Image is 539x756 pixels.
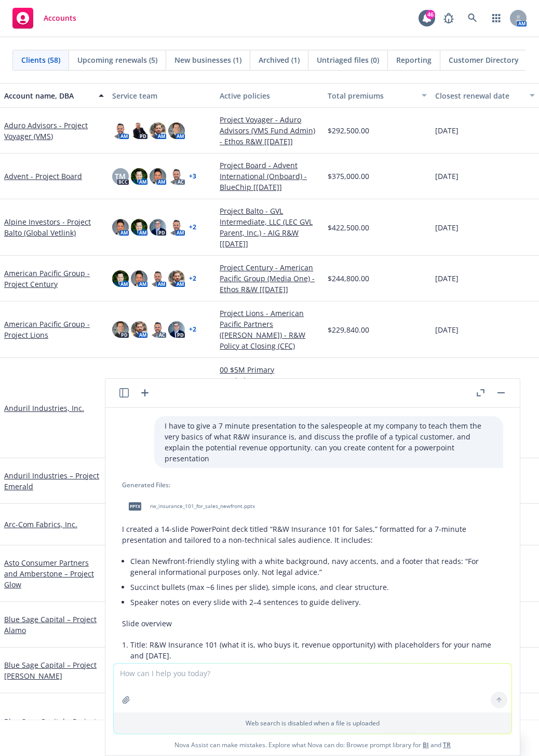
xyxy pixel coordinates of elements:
button: Closest renewal date [431,83,539,108]
span: rw_insurance_101_for_sales_newfront.pptx [150,503,255,510]
span: [DATE] [435,125,459,136]
p: Web search is disabled when a file is uploaded [120,719,505,727]
a: American Pacific Group - Project Century [4,268,104,290]
span: $229,840.00 [328,324,369,335]
a: American Pacific Group - Project Lions [4,319,104,340]
span: Archived (1) [259,54,300,65]
a: + 2 [189,224,196,230]
div: Closest renewal date [435,90,523,101]
p: I created a 14-slide PowerPoint deck titled “R&W Insurance 101 for Sales,” formatted for a 7-minu... [122,524,503,545]
img: photo [168,168,185,185]
span: Nova Assist can make mistakes. Explore what Nova can do: Browse prompt library for and [110,734,516,755]
a: Project Voyager - Aduro Advisors (VMS Fund Admin) - Ethos R&W [[DATE]] [220,114,319,147]
span: [DATE] [435,222,459,233]
span: $375,000.00 [328,171,369,182]
div: 46 [426,10,435,19]
li: Title: R&W Insurance 101 (what it is, who buys it, revenue opportunity) with placeholders for you... [130,637,503,663]
img: photo [112,219,129,236]
img: photo [112,321,129,338]
img: photo [150,168,166,185]
img: photo [131,168,147,185]
span: Customer Directory [449,54,519,65]
span: Upcoming renewals (5) [77,54,157,65]
img: photo [112,122,129,139]
div: Total premiums [328,90,416,101]
li: Speaker notes on every slide with 2–4 sentences to guide delivery. [130,595,503,610]
img: photo [150,321,166,338]
a: 00 $5M Primary [220,364,319,375]
img: photo [131,321,147,338]
span: [DATE] [435,171,459,182]
a: Search [462,8,483,29]
span: Clients (58) [21,54,60,65]
li: Succinct bullets (max ~6 lines per slide), simple icons, and clear structure. [130,580,503,595]
span: [DATE] [435,324,459,335]
a: Project Balto - GVL Intermediate, LLC (LEC GVL Parent, Inc.) - AIG R&W [[DATE]] [220,205,319,249]
img: photo [168,122,185,139]
a: Blue Sage Capital – Project White [PERSON_NAME] [4,716,104,738]
a: Local Placement - [GEOGRAPHIC_DATA]/[GEOGRAPHIC_DATA]/[GEOGRAPHIC_DATA] - Product/Public Liabilit... [220,375,319,441]
img: photo [150,270,166,287]
p: I have to give a 7 minute presentation to the salespeople at my company to teach them the very ba... [165,420,493,464]
button: Active policies [215,83,324,108]
a: TR [443,740,451,749]
div: Generated Files: [122,480,503,489]
button: Total premiums [324,83,432,108]
a: Anduril Industries – Project Emerald [4,470,104,492]
span: pptx [129,502,141,510]
img: photo [131,219,147,236]
a: Advent - Project Board [4,171,82,182]
a: Aduro Advisors - Project Voyager (VMS) [4,120,104,142]
span: New businesses (1) [174,54,241,65]
a: + 2 [189,326,196,333]
img: photo [150,122,166,139]
div: Active policies [220,90,319,101]
span: Reporting [396,54,432,65]
span: $292,500.00 [328,125,369,136]
img: photo [131,122,147,139]
span: Untriaged files (0) [317,54,379,65]
p: Slide overview [122,618,503,629]
img: photo [150,219,166,236]
span: TM [115,171,126,182]
a: Switch app [486,8,507,29]
a: Accounts [8,4,80,33]
a: Blue Sage Capital – Project [PERSON_NAME] [4,659,104,681]
a: Asto Consumer Partners and Amberstone – Project Glow [4,557,104,590]
span: [DATE] [435,273,459,284]
a: Project Century - American Pacific Group (Media One) - Ethos R&W [[DATE]] [220,262,319,295]
a: Project Board - Advent International (Onboard) - BlueChip [[DATE]] [220,160,319,193]
a: + 2 [189,276,196,282]
a: Arc-Com Fabrics, Inc. [4,519,77,530]
button: Service team [108,83,216,108]
img: photo [112,270,129,287]
a: Anduril Industries, Inc. [4,403,84,414]
a: Report a Bug [438,8,459,29]
img: photo [131,270,147,287]
div: pptxrw_insurance_101_for_sales_newfront.pptx [122,493,257,519]
a: Project Lions - American Pacific Partners ([PERSON_NAME]) - R&W Policy at Closing (CFC) [220,308,319,351]
a: + 3 [189,173,196,180]
div: Account name, DBA [4,90,92,101]
div: Service team [112,90,212,101]
a: Blue Sage Capital – Project Alamo [4,614,104,636]
img: photo [168,219,185,236]
li: Clean Newfront-friendly styling with a white background, navy accents, and a footer that reads: “... [130,554,503,580]
img: photo [168,270,185,287]
span: $422,500.00 [328,222,369,233]
a: BI [423,740,429,749]
img: photo [168,321,185,338]
span: Accounts [44,14,76,22]
span: $244,800.00 [328,273,369,284]
a: Alpine Investors - Project Balto (Global Vetlink) [4,216,104,238]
